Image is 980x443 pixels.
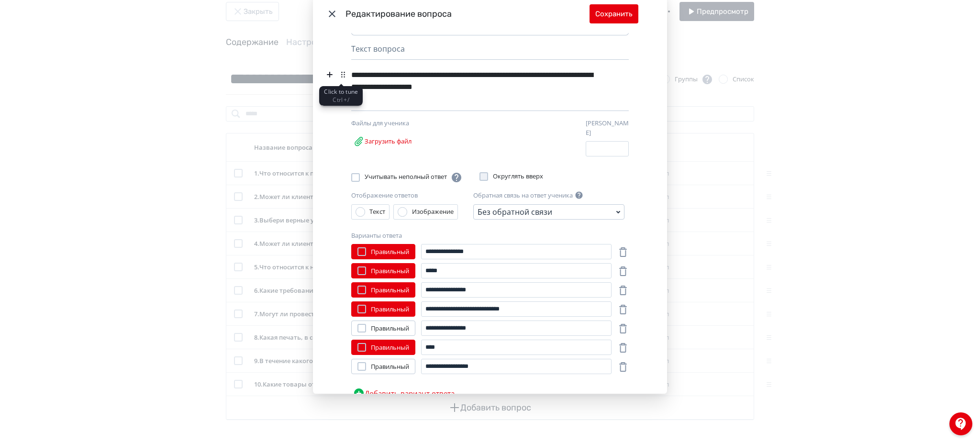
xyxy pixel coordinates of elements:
span: Правильный [371,266,409,276]
span: Правильный [371,324,409,333]
button: Добавить вариант ответа [351,384,457,403]
label: [PERSON_NAME] [586,119,629,137]
div: Текст [369,207,385,217]
span: Правильный [371,343,409,353]
div: Редактирование вопроса [345,8,590,21]
span: Правильный [371,247,409,257]
span: Правильный [371,305,409,314]
span: Правильный [371,362,409,372]
label: Варианты ответа [351,231,402,241]
div: Изображение [412,207,454,217]
span: Учитывать неполный ответ [365,172,462,183]
span: Правильный [371,286,409,295]
div: Файлы для ученика [351,119,452,128]
span: Округлять вверх [493,172,543,181]
button: Сохранить [590,4,638,23]
label: Обратная связь на ответ ученика [473,191,573,200]
div: Текст вопроса [351,43,629,60]
label: Отображение ответов [351,191,418,200]
div: Без обратной связи [478,206,552,218]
